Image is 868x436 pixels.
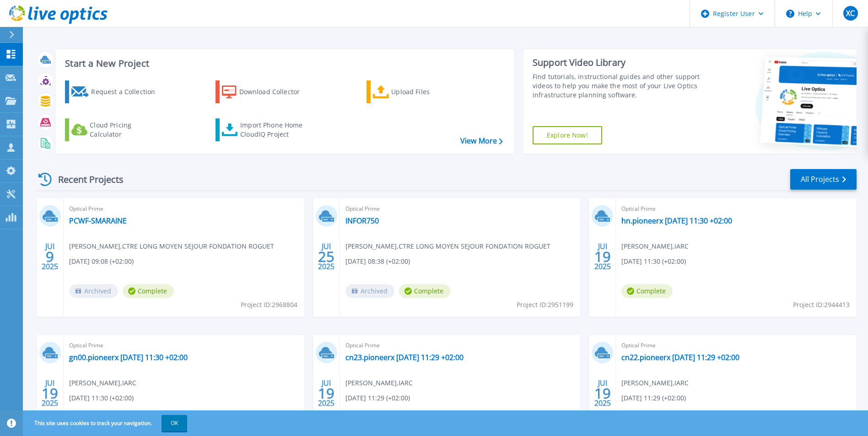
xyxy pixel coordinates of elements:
span: Optical Prime [621,204,851,214]
span: 19 [594,253,611,261]
div: Download Collector [239,83,313,101]
a: Cloud Pricing Calculator [65,118,167,141]
div: Cloud Pricing Calculator [90,121,163,139]
span: [PERSON_NAME] , CTRE LONG MOYEN SEJOUR FONDATION ROGUET [69,241,274,251]
span: Complete [621,284,673,298]
a: View More [460,137,503,145]
span: 9 [46,253,54,261]
div: Import Phone Home CloudIQ Project [240,121,312,139]
span: Project ID: 2944413 [793,300,850,310]
div: Support Video Library [533,57,702,69]
span: This site uses cookies to track your navigation. [25,415,187,431]
div: JUI 2025 [318,240,335,273]
span: [PERSON_NAME] , IARC [69,378,136,388]
div: JUI 2025 [594,240,611,273]
div: JUI 2025 [41,377,59,410]
span: [DATE] 11:30 (+02:00) [621,256,686,266]
span: [DATE] 11:29 (+02:00) [345,393,410,403]
a: PCWF-SMARAINE [69,216,127,225]
a: Explore Now! [533,126,602,144]
span: [PERSON_NAME] , IARC [621,241,689,251]
div: Request a Collection [91,83,164,101]
span: Archived [69,284,118,298]
span: Optical Prime [345,340,575,351]
a: INFOR750 [345,216,379,225]
span: Optical Prime [69,340,299,351]
span: Archived [345,284,394,298]
a: Download Collector [216,80,318,103]
span: Optical Prime [69,204,299,214]
span: [DATE] 11:30 (+02:00) [69,393,134,403]
a: gn00.pioneerx [DATE] 11:30 +02:00 [69,353,188,362]
span: 19 [594,389,611,397]
div: Upload Files [391,83,464,101]
h3: Start a New Project [65,58,502,69]
span: 25 [318,253,334,261]
span: Project ID: 2951199 [517,300,573,310]
div: JUI 2025 [318,377,335,410]
div: Recent Projects [35,168,136,191]
a: All Projects [790,169,857,190]
span: Complete [123,284,174,298]
span: Complete [399,284,450,298]
a: Request a Collection [65,80,167,103]
div: Find tutorials, instructional guides and other support videos to help you make the most of your L... [533,72,702,100]
span: [PERSON_NAME] , CTRE LONG MOYEN SEJOUR FONDATION ROGUET [345,241,550,251]
span: [PERSON_NAME] , IARC [345,378,413,388]
span: Optical Prime [621,340,851,351]
span: [DATE] 08:38 (+02:00) [345,256,410,266]
span: XC [846,10,855,17]
span: [DATE] 11:29 (+02:00) [621,393,686,403]
a: Upload Files [367,80,469,103]
a: cn23.pioneerx [DATE] 11:29 +02:00 [345,353,464,362]
span: 19 [42,389,58,397]
button: OK [162,415,187,431]
div: JUI 2025 [594,377,611,410]
span: 19 [318,389,334,397]
span: [PERSON_NAME] , IARC [621,378,689,388]
span: Project ID: 2968804 [241,300,297,310]
span: Optical Prime [345,204,575,214]
span: [DATE] 09:08 (+02:00) [69,256,134,266]
a: hn.pioneerx [DATE] 11:30 +02:00 [621,216,732,225]
a: cn22.pioneerx [DATE] 11:29 +02:00 [621,353,739,362]
div: JUI 2025 [41,240,59,273]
